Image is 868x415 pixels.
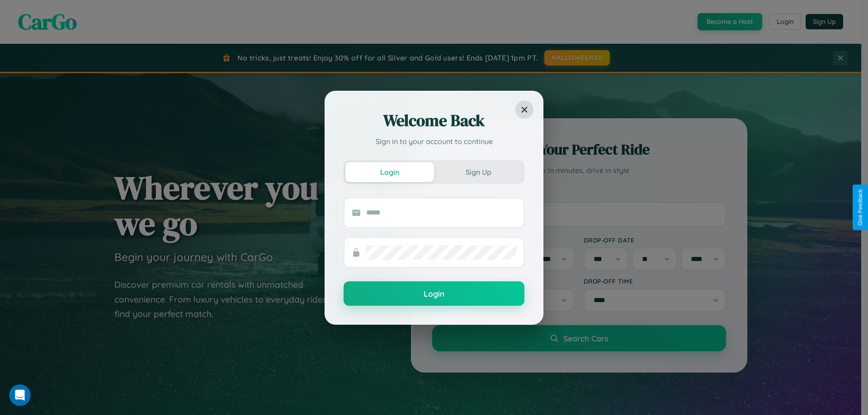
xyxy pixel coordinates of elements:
[344,136,524,147] p: Sign in to your account to continue
[344,281,524,306] button: Login
[434,162,523,182] button: Sign Up
[857,189,863,226] div: Give Feedback
[9,384,31,406] iframe: Intercom live chat
[344,110,524,131] h2: Welcome Back
[345,162,434,182] button: Login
